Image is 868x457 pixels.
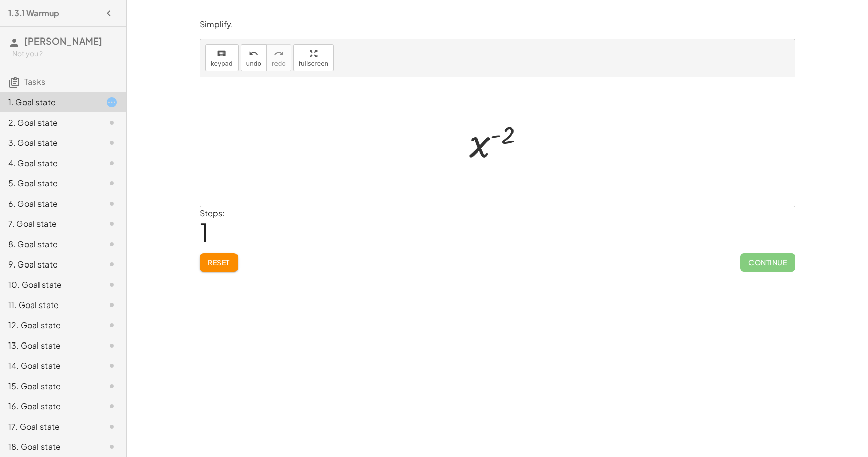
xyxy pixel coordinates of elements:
[8,198,90,210] div: 6. Goal state
[106,96,118,108] i: Task started.
[8,177,90,189] div: 5. Goal state
[241,44,267,71] button: undoundo
[8,339,90,352] div: 13. Goal state
[200,19,795,30] p: Simplify.
[217,48,226,60] i: keyboard
[106,218,118,230] i: Task not started.
[106,339,118,352] i: Task not started.
[299,60,328,67] span: fullscreen
[200,216,209,247] span: 1
[8,441,90,453] div: 18. Goal state
[8,400,90,412] div: 16. Goal state
[293,44,334,71] button: fullscreen
[12,49,118,59] div: Not you?
[266,44,291,71] button: redoredo
[106,441,118,453] i: Task not started.
[8,279,90,291] div: 10. Goal state
[272,60,286,67] span: redo
[200,253,238,272] button: Reset
[8,360,90,372] div: 14. Goal state
[106,360,118,372] i: Task not started.
[106,299,118,311] i: Task not started.
[8,258,90,271] div: 9. Goal state
[249,48,258,60] i: undo
[106,380,118,392] i: Task not started.
[106,279,118,291] i: Task not started.
[8,157,90,169] div: 4. Goal state
[8,7,59,19] h4: 1.3.1 Warmup
[8,319,90,331] div: 12. Goal state
[246,60,261,67] span: undo
[208,258,230,267] span: Reset
[24,35,102,47] span: [PERSON_NAME]
[24,76,45,87] span: Tasks
[200,208,225,218] label: Steps:
[8,299,90,311] div: 11. Goal state
[106,238,118,250] i: Task not started.
[106,177,118,189] i: Task not started.
[205,44,239,71] button: keyboardkeypad
[8,218,90,230] div: 7. Goal state
[106,319,118,331] i: Task not started.
[8,238,90,250] div: 8. Goal state
[106,198,118,210] i: Task not started.
[8,421,90,433] div: 17. Goal state
[106,258,118,271] i: Task not started.
[211,60,233,67] span: keypad
[8,117,90,129] div: 2. Goal state
[106,137,118,149] i: Task not started.
[8,96,90,108] div: 1. Goal state
[274,48,284,60] i: redo
[8,137,90,149] div: 3. Goal state
[106,421,118,433] i: Task not started.
[106,400,118,412] i: Task not started.
[106,157,118,169] i: Task not started.
[106,117,118,129] i: Task not started.
[8,380,90,392] div: 15. Goal state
